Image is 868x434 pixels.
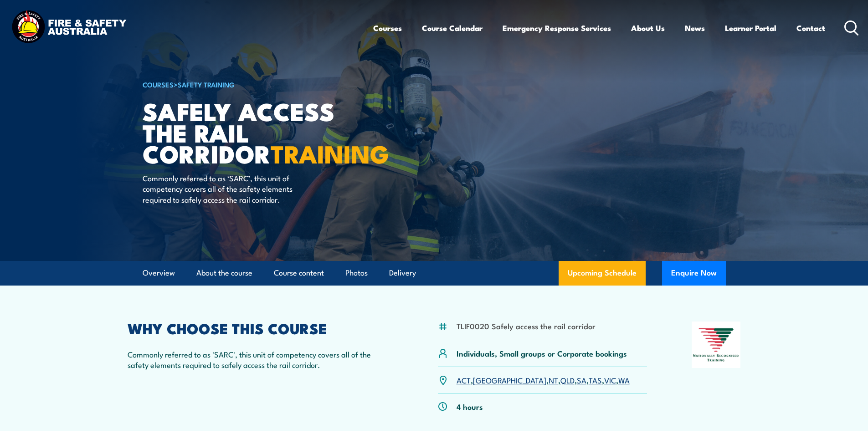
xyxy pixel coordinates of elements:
a: WA [618,374,630,385]
a: About Us [631,16,665,40]
p: Commonly referred to as ‘SARC’, this unit of competency covers all of the safety elements require... [143,173,309,204]
a: [GEOGRAPHIC_DATA] [473,374,546,385]
a: Course content [274,261,324,285]
a: Course Calendar [422,16,483,40]
a: Overview [143,261,175,285]
a: Contact [796,16,825,40]
a: VIC [604,374,616,385]
p: , , , , , , , [457,375,630,385]
li: TLIF0020 Safely access the rail corridor [457,321,596,331]
a: Delivery [389,261,416,285]
p: Individuals, Small groups or Corporate bookings [457,348,627,358]
a: Emergency Response Services [503,16,611,40]
a: Upcoming Schedule [559,261,646,286]
h1: Safely Access the Rail Corridor [143,100,368,164]
h2: WHY CHOOSE THIS COURSE [128,322,394,334]
a: About the course [196,261,252,285]
a: NT [549,374,558,385]
a: SA [577,374,586,385]
a: QLD [560,374,575,385]
a: TAS [589,374,602,385]
h6: > [143,79,368,90]
strong: TRAINING [271,134,389,172]
a: News [685,16,705,40]
a: Courses [373,16,402,40]
p: 4 hours [457,401,483,412]
a: Safety Training [178,79,235,89]
a: Photos [345,261,368,285]
img: Nationally Recognised Training logo. [692,322,741,368]
a: COURSES [143,79,174,89]
a: ACT [457,374,471,385]
button: Enquire Now [662,261,726,286]
a: Learner Portal [725,16,776,40]
p: Commonly referred to as 'SARC', this unit of competency covers all of the safety elements require... [128,349,394,370]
